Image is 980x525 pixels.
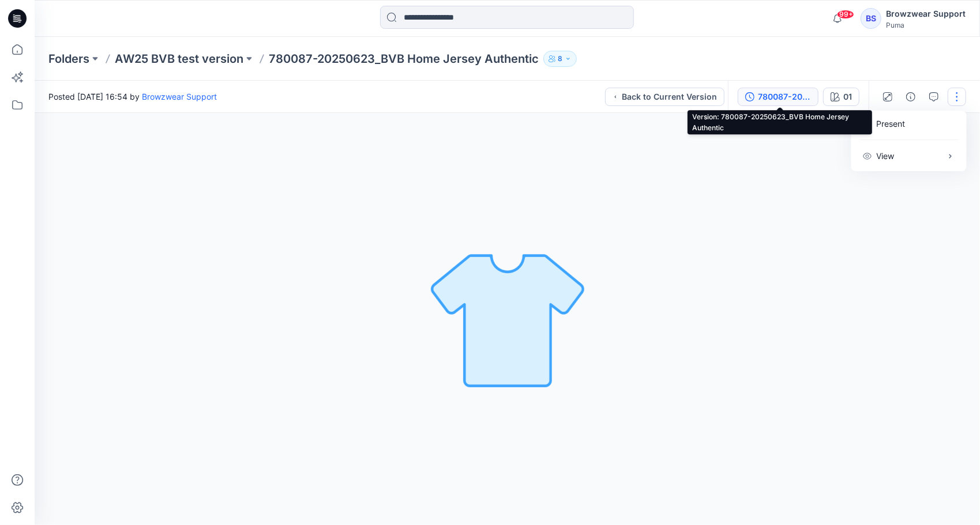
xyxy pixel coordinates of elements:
[142,92,217,101] a: Browzwear Support
[48,90,217,103] span: Posted [DATE] 16:54 by
[861,8,881,29] div: BS
[558,52,562,65] p: 8
[886,7,966,21] div: Browzwear Support
[902,88,920,106] button: Details
[843,90,852,103] div: 01
[886,21,966,29] div: Puma
[877,118,906,130] a: Present
[738,88,818,106] button: 780087-20250623_BVB Home Jersey Authentic
[543,51,577,67] button: 8
[605,88,724,106] button: Back to Current Version
[837,10,854,19] span: 99+
[48,51,89,67] a: Folders
[758,90,811,103] div: 780087-20250623_BVB Home Jersey Authentic
[269,51,539,67] p: 780087-20250623_BVB Home Jersey Authentic
[427,239,588,400] img: No Outline
[115,51,243,67] a: AW25 BVB test version
[823,88,859,106] button: 01
[877,150,895,162] p: View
